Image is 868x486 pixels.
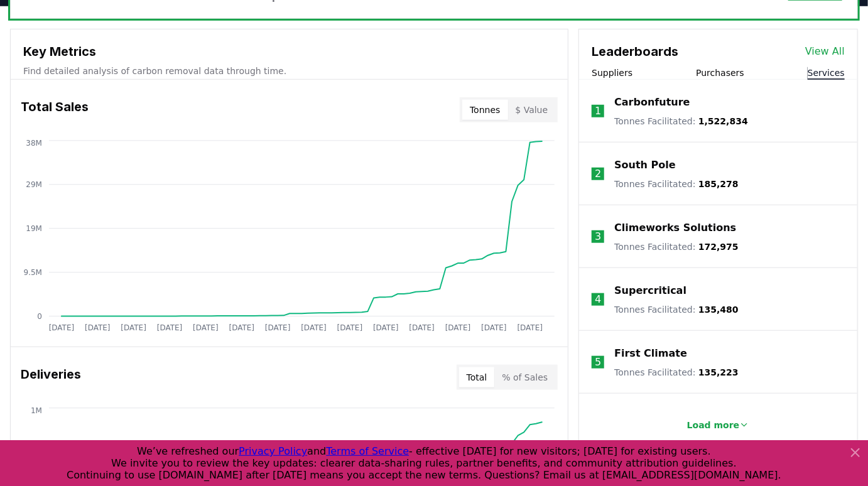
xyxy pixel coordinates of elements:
[595,355,601,370] p: 5
[26,139,42,148] tspan: 38M
[614,346,687,361] a: First Climate
[121,323,146,332] tspan: [DATE]
[26,224,42,233] tspan: 19M
[614,178,739,190] p: Tonnes Facilitated :
[229,323,255,332] tspan: [DATE]
[37,312,42,321] tspan: 0
[677,413,760,438] button: Load more
[698,305,739,315] span: 135,480
[24,268,42,277] tspan: 9.5M
[595,166,601,181] p: 2
[808,67,845,79] button: Services
[494,367,555,387] button: % of Sales
[23,65,555,77] p: Find detailed analysis of carbon removal data through time.
[698,116,748,126] span: 1,522,834
[337,323,363,332] tspan: [DATE]
[592,67,632,79] button: Suppliers
[698,367,739,377] span: 135,223
[595,104,601,119] p: 1
[614,220,736,235] a: Climeworks Solutions
[31,406,42,415] tspan: 1M
[459,367,495,387] button: Total
[614,283,686,298] a: Supercritical
[373,323,399,332] tspan: [DATE]
[696,67,744,79] button: Purchasers
[698,242,739,252] span: 172,975
[687,419,740,431] p: Load more
[49,323,75,332] tspan: [DATE]
[614,95,690,110] a: Carbonfuture
[614,303,739,316] p: Tonnes Facilitated :
[595,292,601,307] p: 4
[445,323,471,332] tspan: [DATE]
[462,100,507,120] button: Tonnes
[26,180,42,189] tspan: 29M
[518,323,543,332] tspan: [DATE]
[157,323,183,332] tspan: [DATE]
[614,366,739,379] p: Tonnes Facilitated :
[301,323,327,332] tspan: [DATE]
[410,323,435,332] tspan: [DATE]
[595,229,601,244] p: 3
[21,97,89,122] h3: Total Sales
[85,323,111,332] tspan: [DATE]
[614,158,676,173] a: South Pole
[508,100,556,120] button: $ Value
[614,240,739,253] p: Tonnes Facilitated :
[805,44,845,59] a: View All
[614,115,748,127] p: Tonnes Facilitated :
[482,323,507,332] tspan: [DATE]
[193,323,219,332] tspan: [DATE]
[265,323,291,332] tspan: [DATE]
[23,42,555,61] h3: Key Metrics
[698,179,739,189] span: 185,278
[21,365,81,390] h3: Deliveries
[592,42,678,61] h3: Leaderboards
